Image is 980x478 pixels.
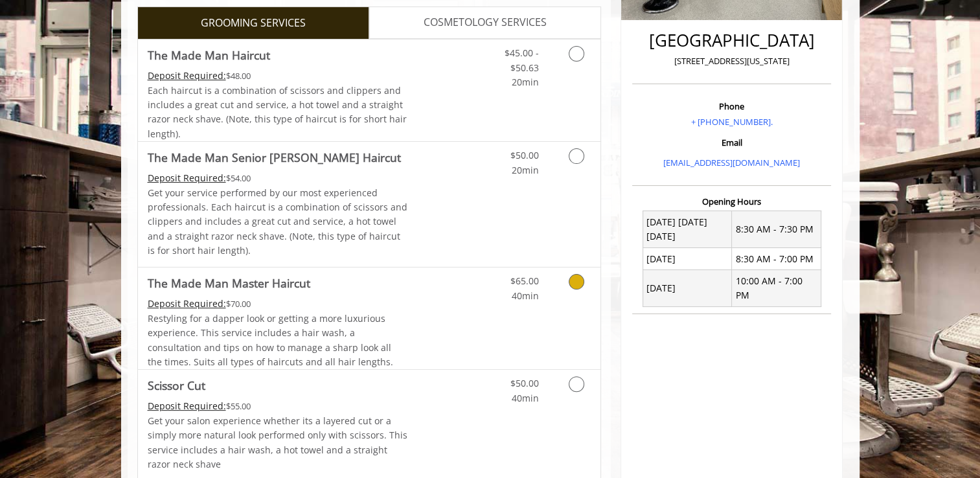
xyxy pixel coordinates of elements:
[732,211,821,248] td: 8:30 AM - 7:30 PM
[643,211,732,248] td: [DATE] [DATE] [DATE]
[511,164,538,176] span: 20min
[148,84,407,140] span: Each haircut is a combination of scissors and clippers and includes a great cut and service, a ho...
[691,116,773,128] a: + [PHONE_NUMBER].
[504,47,538,73] span: $45.00 - $50.63
[148,376,205,394] b: Scissor Cut
[643,270,732,307] td: [DATE]
[148,69,408,83] div: $48.00
[148,400,226,412] span: This service needs some Advance to be paid before we block your appointment
[148,297,408,311] div: $70.00
[732,248,821,270] td: 8:30 AM - 7:00 PM
[635,31,828,50] h2: [GEOGRAPHIC_DATA]
[511,76,538,88] span: 20min
[510,275,538,287] span: $65.00
[511,392,538,404] span: 40min
[663,157,800,168] a: [EMAIL_ADDRESS][DOMAIN_NAME]
[510,149,538,161] span: $50.00
[148,148,401,166] b: The Made Man Senior [PERSON_NAME] Haircut
[148,297,226,310] span: This service needs some Advance to be paid before we block your appointment
[511,290,538,302] span: 40min
[424,14,547,31] span: COSMETOLOGY SERVICES
[510,377,538,389] span: $50.00
[148,186,408,258] p: Get your service performed by our most experienced professionals. Each haircut is a combination o...
[643,248,732,270] td: [DATE]
[148,171,408,185] div: $54.00
[148,312,393,368] span: Restyling for a dapper look or getting a more luxurious experience. This service includes a hair ...
[635,138,828,147] h3: Email
[148,274,310,292] b: The Made Man Master Haircut
[148,399,408,413] div: $55.00
[148,414,408,472] p: Get your salon experience whether its a layered cut or a simply more natural look performed only ...
[635,54,828,68] p: [STREET_ADDRESS][US_STATE]
[148,69,226,82] span: This service needs some Advance to be paid before we block your appointment
[732,270,821,307] td: 10:00 AM - 7:00 PM
[148,172,226,184] span: This service needs some Advance to be paid before we block your appointment
[201,15,306,32] span: GROOMING SERVICES
[148,46,270,64] b: The Made Man Haircut
[632,197,831,206] h3: Opening Hours
[635,102,828,111] h3: Phone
